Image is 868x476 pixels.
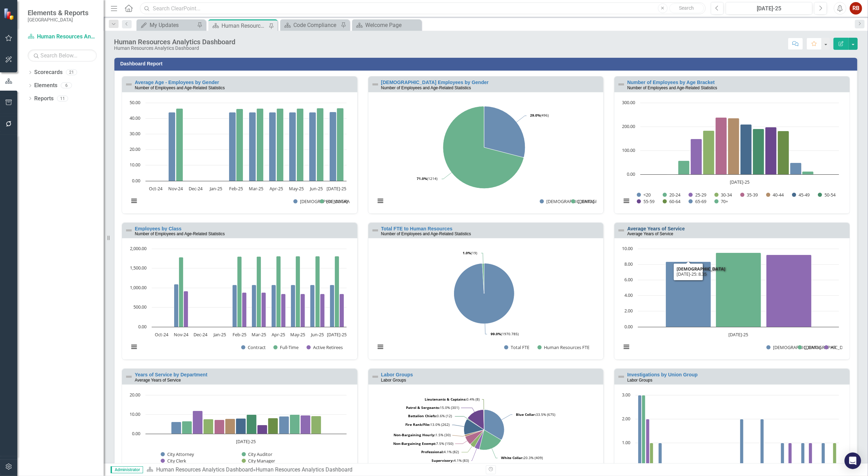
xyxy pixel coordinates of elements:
text: Dec-24 [194,331,208,338]
span: Elements & Reports [28,9,88,17]
path: Jul-25, 9.03278689. Parks and Recreation. [279,416,289,434]
a: Welcome Page [354,21,419,29]
svg: Interactive chart [372,245,596,358]
text: (19) [463,250,477,255]
a: Human Resources Analytics Dashboard [28,33,97,41]
a: Elements [34,82,57,90]
a: Average Age - Employees by Gender [135,80,219,85]
small: [GEOGRAPHIC_DATA] [28,17,88,22]
a: Human Resources Analytics Dashboard [156,466,253,473]
div: Open Intercom Messenger [845,452,861,469]
g: Males, bar series 1 of 2 with 10 bars. [155,112,336,181]
g: FOP Investigations, bar series 2 of 4 with 10 bars. [642,395,828,467]
text: 65-69 [695,198,706,204]
path: Jul-25, 44.08533554. Males. [330,112,337,181]
small: Average Years of Service [627,231,673,236]
path: Jul-25, 9.14285714. Utilities. [311,416,321,434]
text: Jun-25 [309,185,323,192]
path: Nov-24, 1,089. Contract. [174,284,179,327]
text: Total FTE [511,344,529,350]
text: 1,500.00 [130,265,147,271]
text: 100.00 [622,147,635,153]
path: Jul-25, 239. 35-39. [716,117,727,174]
div: Chart. Highcharts interactive chart. [125,99,354,212]
a: Scorecards [34,68,63,76]
text: [DATE]-25 [327,331,347,338]
button: Show 50-54 [818,192,836,198]
img: Not Defined [617,373,625,381]
path: Jul-25, 57. 20-24. [678,161,690,174]
text: [DATE]-25 [729,331,748,338]
path: Jul-25, 182. 60-64. [778,131,789,174]
text: 70+ [721,198,728,204]
g: All, bar series 3 of 3 with 1 bar. [766,255,812,327]
text: Nov-24 [168,185,183,192]
div: Human Resources Analytics Dashboard [221,21,267,30]
h3: Dashboard Report [120,61,854,66]
text: Oct-24 [155,331,169,338]
text: Jan-25 [213,331,226,338]
g: 45-49, bar series 7 of 12 with 1 bar. [740,124,752,174]
text: 55-59 [643,198,654,204]
path: Jul-25, 10. Police. [290,414,300,434]
path: Oct-24, 3. FOP Investigations. [642,395,645,467]
tspan: 29.0% [530,113,540,118]
g: Full-Time, bar series 2 of 3 with 10 bars. [161,256,339,327]
img: Not Defined [371,226,379,235]
path: Jun-25, 1,806. Full-Time. [315,256,320,327]
path: Jul-25, 198. 55-59. [765,127,777,174]
path: Mar-25, 1,803. Full-Time. [257,257,261,327]
tspan: Blue Collar: [516,412,536,417]
path: Jul-25, 9.55. Public Works. [301,415,311,434]
svg: Interactive chart [372,99,596,212]
g: 55-59, bar series 9 of 12 with 1 bar. [765,127,777,174]
path: Jul-25, 8.35080645. Females. [666,262,711,327]
div: Chart. Highcharts interactive chart. [618,245,846,358]
div: Chart. Highcharts interactive chart. [125,245,354,358]
img: Not Defined [125,373,133,381]
path: Jul-25, 11.875. City Clerk. [193,411,203,434]
small: Number of Employees and Age-Related Statistics [135,231,225,236]
path: May-25, 1,806. Full-Time. [296,256,300,327]
button: Show 70+ [715,199,729,204]
g: 20-24, bar series 2 of 12 with 1 bar. [678,161,690,174]
text: 15.0% (301) [406,405,459,410]
text: [DEMOGRAPHIC_DATA] [804,344,852,350]
button: Show 55-59 [637,199,655,204]
g: Males, bar series 2 of 3 with 1 bar. [716,253,761,327]
path: Feb-25, 877. Active Retirees. [242,293,247,327]
path: Jul-25, 9.22828638. All. [766,255,812,327]
path: Mar-25, 43.96603148. Males. [249,112,256,181]
text: [DATE]-25 [730,179,749,185]
g: City Clerk, bar series 3 of 14 with 1 bar. [193,411,203,434]
text: 30.00 [130,130,140,137]
div: Welcome Page [365,21,419,29]
g: Police, bar series 12 of 14 with 1 bar. [290,414,300,434]
g: Fire, bar series 8 of 14 with 1 bar. [247,414,257,434]
a: Employees by Class [135,226,181,231]
path: Mar-25, 1,075. Contract. [252,285,256,327]
g: 60-64, bar series 10 of 12 with 1 bar. [778,131,789,174]
text: 20.00 [130,146,140,152]
text: Jan-25 [209,185,222,192]
button: Show Males [293,199,312,204]
text: May-25 [289,185,304,192]
button: Show 30-34 [715,192,733,198]
path: May-25, 1,076. Contract. [291,285,295,327]
path: May-25, 46.44959677. Females. [297,108,304,181]
path: Apr-25, 43.82684341. Males. [269,112,276,181]
text: [DEMOGRAPHIC_DATA] [327,198,374,204]
g: 65-69, bar series 11 of 12 with 1 bar. [790,163,802,174]
button: Show City Auditor [242,451,273,457]
button: Show Total FTE [504,345,529,350]
input: Search Below... [28,49,97,62]
g: 25-29, bar series 3 of 12 with 1 bar. [691,139,702,174]
button: View chart menu, Chart [375,342,385,351]
text: 2.00 [624,308,633,314]
img: ClearPoint Strategy [3,8,16,20]
small: Number of Employees and Age-Related Statistics [627,85,717,90]
svg: Interactive chart [125,99,350,212]
text: 2.00 [622,415,630,422]
small: Number of Employees and Age-Related Statistics [381,85,471,90]
path: Mar-25, 46.24748491. Females. [257,108,264,181]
